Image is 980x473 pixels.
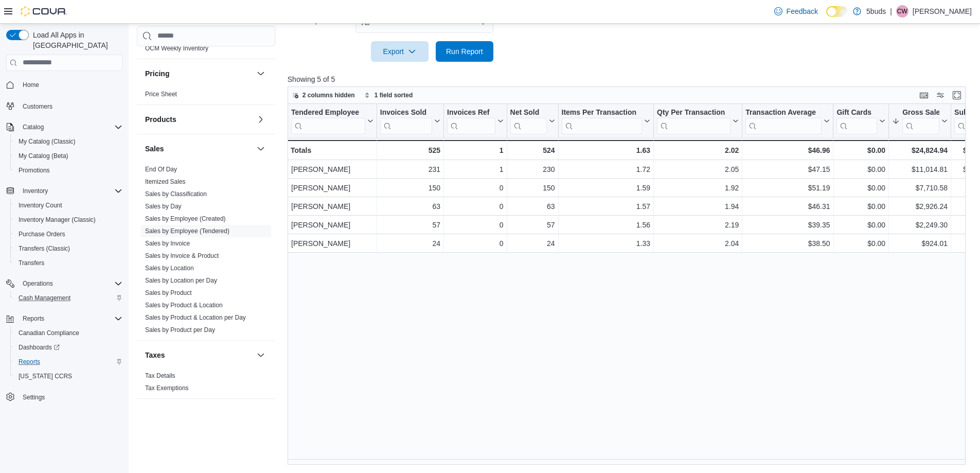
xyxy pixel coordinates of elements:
[2,120,127,134] button: Catalog
[14,199,122,212] span: Inventory Count
[657,219,739,231] div: 2.19
[447,108,503,134] button: Invoices Ref
[14,135,122,148] span: My Catalog (Classic)
[892,108,948,134] button: Gross Sales
[447,108,495,134] div: Invoices Ref
[19,312,48,325] button: Reports
[19,78,122,91] span: Home
[447,163,503,176] div: 1
[561,108,642,134] div: Items Per Transaction
[145,144,164,154] h3: Sales
[288,89,359,101] button: 2 columns hidden
[10,256,127,270] button: Transfers
[510,108,546,118] div: Net Sold
[745,108,830,134] button: Transaction Average
[23,81,39,89] span: Home
[745,237,830,250] div: $38.50
[19,185,52,197] button: Inventory
[145,372,175,379] a: Tax Details
[19,372,72,380] span: [US_STATE] CCRS
[14,242,122,255] span: Transfers (Classic)
[14,150,73,162] a: My Catalog (Beta)
[561,108,650,134] button: Items Per Transaction
[145,68,253,79] button: Pricing
[145,240,190,247] a: Sales by Invoice
[380,237,440,250] div: 24
[145,326,215,334] span: Sales by Product per Day
[896,5,908,17] div: Courtney White
[2,390,127,405] button: Settings
[19,391,122,404] span: Settings
[657,108,730,118] div: Qty Per Transaction
[145,384,189,392] a: Tax Exemptions
[913,5,972,17] p: [PERSON_NAME]
[14,135,80,148] a: My Catalog (Classic)
[14,292,122,304] span: Cash Management
[145,190,207,198] a: Sales by Classification
[255,67,267,80] button: Pricing
[19,121,122,133] span: Catalog
[23,279,53,288] span: Operations
[145,276,217,285] span: Sales by Location per Day
[23,102,52,111] span: Customers
[447,182,503,194] div: 0
[145,301,223,309] span: Sales by Product & Location
[14,164,54,177] a: Promotions
[145,326,215,334] a: Sales by Product per Day
[745,108,822,134] div: Transaction Average
[145,44,208,52] span: OCM Weekly Inventory
[19,185,122,197] span: Inventory
[145,252,219,260] span: Sales by Invoice & Product
[836,200,885,213] div: $0.00
[255,113,267,126] button: Products
[510,144,555,156] div: 524
[291,108,373,134] button: Tendered Employee
[145,91,177,98] a: Price Sheet
[145,289,192,296] a: Sales by Product
[14,370,122,382] span: Washington CCRS
[510,219,555,231] div: 57
[447,219,503,231] div: 0
[14,228,69,240] a: Purchase Orders
[745,163,830,176] div: $47.15
[657,182,739,194] div: 1.92
[371,41,429,62] button: Export
[145,90,177,98] span: Price Sheet
[561,219,650,231] div: 1.56
[255,349,267,361] button: Taxes
[826,17,827,17] span: Dark Mode
[14,228,122,240] span: Purchase Orders
[657,108,730,134] div: Qty Per Transaction
[145,178,186,186] span: Itemized Sales
[145,166,177,173] a: End Of Day
[836,219,885,231] div: $0.00
[145,350,253,360] button: Taxes
[14,327,83,339] a: Canadian Compliance
[145,302,223,309] a: Sales by Product & Location
[897,5,907,17] span: CW
[826,6,848,17] input: Dark Mode
[10,355,127,369] button: Reports
[6,73,122,431] nav: Complex example
[14,214,122,226] span: Inventory Manager (Classic)
[657,237,739,250] div: 2.04
[19,358,40,366] span: Reports
[145,215,226,222] a: Sales by Employee (Created)
[745,200,830,213] div: $46.31
[10,163,127,178] button: Promotions
[14,341,122,354] span: Dashboards
[14,327,122,339] span: Canadian Compliance
[561,182,650,194] div: 1.59
[145,265,194,272] a: Sales by Location
[380,200,440,213] div: 63
[10,134,127,149] button: My Catalog (Classic)
[10,213,127,227] button: Inventory Manager (Classic)
[745,219,830,231] div: $39.35
[892,200,948,213] div: $2,926.24
[19,216,96,224] span: Inventory Manager (Classic)
[23,393,45,401] span: Settings
[380,163,440,176] div: 231
[145,252,219,259] a: Sales by Invoice & Product
[137,42,275,59] div: OCM
[19,343,60,352] span: Dashboards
